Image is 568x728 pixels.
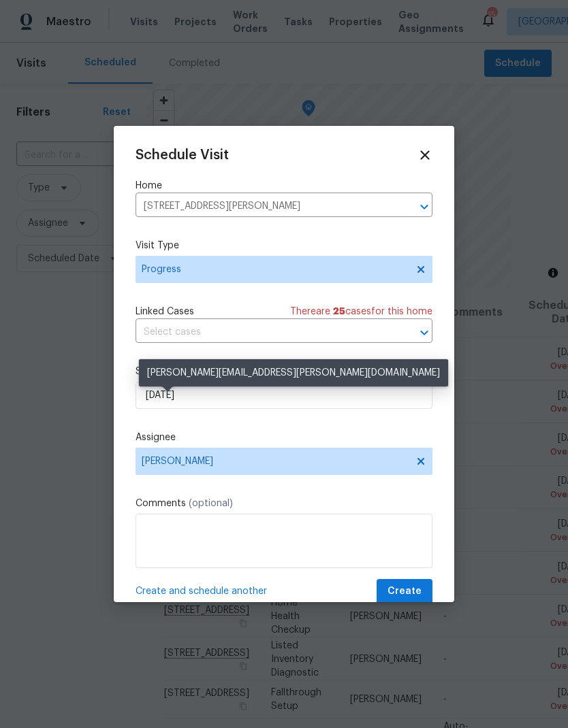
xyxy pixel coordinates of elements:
[136,179,432,193] label: Home
[136,584,267,598] span: Create and schedule another
[136,148,229,162] span: Schedule Visit
[136,365,432,378] label: Scheduled Date
[136,239,432,252] label: Visit Type
[136,322,394,343] input: Select cases
[136,305,194,318] span: Linked Cases
[415,197,434,216] button: Open
[377,579,432,604] button: Create
[142,263,407,276] span: Progress
[388,583,422,600] span: Create
[136,382,432,409] input: M/D/YYYY
[142,456,409,467] span: [PERSON_NAME]
[415,323,434,342] button: Open
[136,196,394,217] input: Enter in an address
[417,148,432,163] span: Close
[290,305,432,318] span: There are case s for this home
[136,497,432,510] label: Comments
[136,431,432,444] label: Assignee
[333,307,345,316] span: 25
[189,499,233,508] span: (optional)
[139,359,448,386] div: [PERSON_NAME][EMAIL_ADDRESS][PERSON_NAME][DOMAIN_NAME]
